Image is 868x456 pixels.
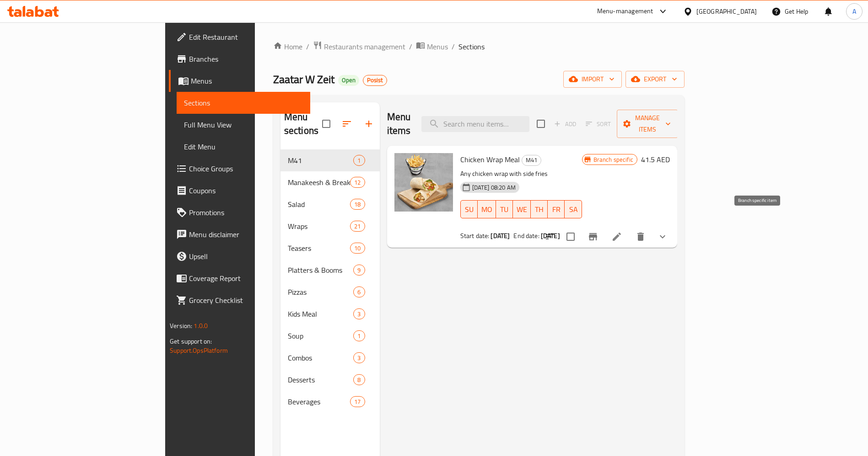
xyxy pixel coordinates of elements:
span: 3 [354,310,364,318]
span: Open [338,76,359,84]
div: items [350,243,365,254]
span: Edit Restaurant [189,32,303,42]
span: Desserts [288,374,354,385]
span: Coverage Report [189,273,303,284]
span: M41 [288,155,354,166]
div: Beverages17 [280,391,380,413]
div: items [353,330,365,341]
div: M411 [280,149,380,171]
span: Select to update [561,227,580,246]
button: SU [460,200,478,218]
a: Edit Menu [177,136,310,158]
div: [GEOGRAPHIC_DATA] [696,6,757,16]
div: items [353,352,365,363]
span: Promotions [189,207,303,218]
div: Desserts8 [280,369,380,391]
span: Select section first [580,117,617,131]
span: 8 [354,376,364,384]
button: TU [496,200,513,218]
p: Any chicken wrap with side fries [460,168,582,180]
a: Restaurants management [313,41,405,53]
span: TU [500,203,509,216]
span: WE [517,203,527,216]
a: Promotions [169,201,310,223]
button: import [563,71,622,88]
span: M41 [522,155,541,165]
span: Get support on: [170,335,212,347]
span: Add item [550,117,580,131]
span: Manakeesh & Breakfast [288,177,350,188]
div: Kids Meal3 [280,303,380,325]
button: sort-choices [539,226,561,248]
span: Menus [191,75,303,86]
a: Menus [416,41,448,53]
span: [DATE] 08:20 AM [469,183,519,192]
div: items [350,177,365,188]
div: Menu-management [597,6,653,17]
span: Version: [170,320,192,332]
a: Choice Groups [169,158,310,180]
span: Sections [184,97,303,108]
img: Chicken Wrap Meal [394,153,453,212]
span: 1 [354,332,364,340]
span: 9 [354,266,364,275]
div: Wraps21 [280,215,380,237]
span: Coupons [189,185,303,196]
div: items [350,199,365,210]
span: Sections [458,41,485,52]
span: 1.0.0 [194,320,208,332]
b: [DATE] [491,230,510,242]
div: items [353,374,365,385]
div: items [350,396,365,407]
span: Full Menu View [184,119,303,130]
span: Select all sections [317,114,336,133]
nav: Menu sections [280,146,380,416]
span: 12 [350,178,364,187]
span: Kids Meal [288,308,354,319]
button: WE [513,200,531,218]
button: MO [478,200,496,218]
span: Restaurants management [324,41,405,52]
div: items [353,308,365,319]
span: End date: [513,230,539,242]
div: items [353,265,365,276]
span: FR [551,203,561,216]
span: MO [481,203,492,216]
a: Edit Restaurant [169,26,310,48]
a: Coverage Report [169,267,310,289]
div: Platters & Booms9 [280,259,380,281]
span: Edit Menu [184,141,303,152]
button: SA [565,200,582,218]
span: Branches [189,53,303,64]
div: Platters & Booms [288,265,354,276]
span: Menus [427,41,448,52]
a: Upsell [169,245,310,267]
h2: Menu items [387,110,411,138]
span: Start date: [460,230,490,242]
div: Salad [288,199,350,210]
span: Grocery Checklist [189,295,303,306]
a: Grocery Checklist [169,289,310,311]
span: Select section [531,114,550,133]
div: Soup1 [280,325,380,347]
span: Manage items [624,112,671,135]
span: import [571,74,615,85]
span: Teasers [288,243,350,254]
span: Combos [288,352,354,363]
span: export [633,74,677,85]
span: Pizzas [288,286,354,297]
span: Beverages [288,396,350,407]
button: Manage items [617,110,678,138]
span: 1 [354,156,364,165]
button: export [625,71,685,88]
span: Soup [288,330,354,341]
div: M41 [522,155,541,166]
span: Sort sections [336,113,358,135]
div: Open [338,75,359,86]
span: 21 [350,222,364,231]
